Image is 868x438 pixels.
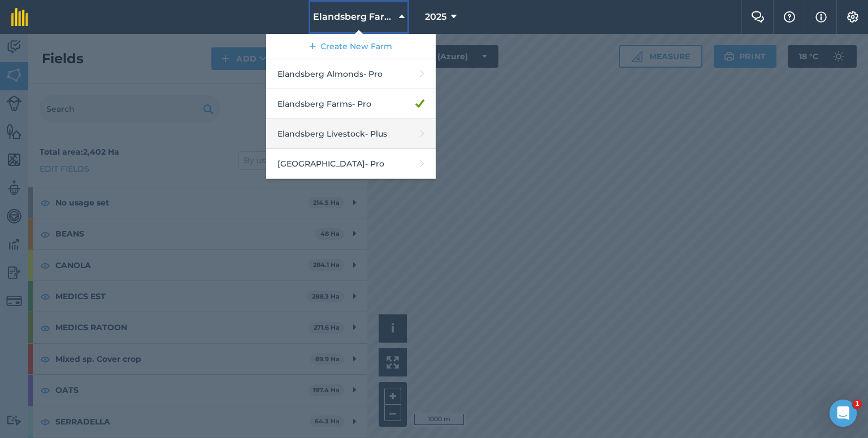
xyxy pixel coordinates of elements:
[830,400,857,427] iframe: Intercom live chat
[846,11,860,23] img: A cog icon
[266,34,436,59] a: Create New Farm
[266,89,436,119] a: Elandsberg Farms- Pro
[853,400,862,409] span: 1
[266,119,436,149] a: Elandsberg Livestock- Plus
[266,149,436,179] a: [GEOGRAPHIC_DATA]- Pro
[425,10,446,24] span: 2025
[815,10,827,24] img: svg+xml;base64,PHN2ZyB4bWxucz0iaHR0cDovL3d3dy53My5vcmcvMjAwMC9zdmciIHdpZHRoPSIxNyIgaGVpZ2h0PSIxNy...
[11,8,28,26] img: fieldmargin Logo
[751,11,765,23] img: Two speech bubbles overlapping with the left bubble in the forefront
[783,11,796,23] img: A question mark icon
[266,59,436,89] a: Elandsberg Almonds- Pro
[313,10,394,24] span: Elandsberg Farms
